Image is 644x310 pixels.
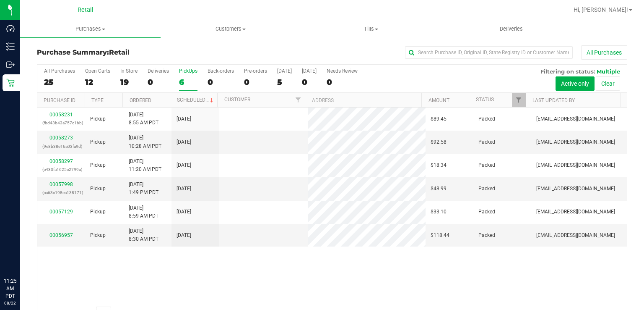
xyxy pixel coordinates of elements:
span: [DATE] 8:59 AM PDT [129,204,158,220]
a: Purchase ID [44,97,75,103]
a: 00057129 [49,209,73,215]
span: [EMAIL_ADDRESS][DOMAIN_NAME] [536,115,615,123]
span: Packed [478,231,495,239]
span: Packed [478,161,495,169]
input: Search Purchase ID, Original ID, State Registry ID or Customer Name... [405,46,573,59]
div: 12 [85,77,110,87]
span: [DATE] 10:28 AM PDT [129,134,161,150]
div: Back-orders [208,68,234,74]
div: Pre-orders [244,68,267,74]
span: [DATE] [177,138,191,146]
inline-svg: Dashboard [6,24,15,33]
a: 00056957 [49,232,73,238]
span: [DATE] [177,231,191,239]
span: $18.34 [431,161,447,169]
a: Status [476,97,494,102]
th: Address [305,93,421,108]
span: $118.44 [431,231,449,239]
div: Open Carts [85,68,110,74]
span: [DATE] [177,115,191,123]
span: Filtering on status: [540,68,595,75]
span: $33.10 [431,208,447,216]
span: Pickup [90,208,106,216]
div: Deliveries [148,68,169,74]
span: Tills [301,25,441,33]
span: [EMAIL_ADDRESS][DOMAIN_NAME] [536,231,615,239]
span: Pickup [90,185,106,193]
div: 0 [148,77,169,87]
span: [DATE] [177,161,191,169]
inline-svg: Retail [6,79,15,87]
span: [DATE] [177,208,191,216]
span: $89.45 [431,115,447,123]
div: 0 [208,77,234,87]
a: Amount [428,97,449,103]
span: Pickup [90,161,106,169]
a: 00058231 [49,112,73,118]
a: Ordered [130,97,151,103]
inline-svg: Inventory [6,42,15,51]
a: Scheduled [177,97,215,103]
div: 6 [179,77,197,87]
div: All Purchases [44,68,75,74]
a: Tills [301,20,441,38]
span: Multiple [597,68,620,75]
a: Filter [291,93,305,107]
button: Active only [556,76,595,91]
p: 11:25 AM PDT [4,277,16,300]
div: 0 [302,77,317,87]
span: [DATE] 1:49 PM PDT [129,181,158,197]
span: [DATE] 8:30 AM PDT [129,227,158,243]
div: 25 [44,77,75,87]
p: (fbd43b43a757c1bb) [42,119,80,127]
button: Clear [596,76,620,91]
div: 0 [327,77,358,87]
span: [DATE] 8:55 AM PDT [129,111,158,127]
span: [EMAIL_ADDRESS][DOMAIN_NAME] [536,161,615,169]
p: 08/22 [4,300,16,306]
a: Type [91,97,104,103]
span: $48.99 [431,185,447,193]
span: Packed [478,138,495,146]
span: $92.58 [431,138,447,146]
span: Retail [78,6,93,13]
span: Hi, [PERSON_NAME]! [574,6,628,13]
div: [DATE] [277,68,292,74]
span: [DATE] 11:20 AM PDT [129,158,161,173]
span: Packed [478,185,495,193]
div: 19 [120,77,138,87]
a: 00057998 [49,181,73,187]
button: All Purchases [581,45,627,60]
a: 00058273 [49,135,73,141]
a: Customer [224,97,250,102]
div: [DATE] [302,68,317,74]
div: Needs Review [327,68,358,74]
span: Packed [478,115,495,123]
span: [EMAIL_ADDRESS][DOMAIN_NAME] [536,138,615,146]
span: Pickup [90,115,106,123]
iframe: Resource center [8,243,34,268]
span: [EMAIL_ADDRESS][DOMAIN_NAME] [536,185,615,193]
div: PickUps [179,68,197,74]
a: Customers [161,20,301,38]
p: (c433fa1625c2799a) [42,166,80,173]
span: Customers [161,25,301,33]
inline-svg: Outbound [6,60,15,69]
span: [DATE] [177,185,191,193]
a: Deliveries [441,20,582,38]
span: Packed [478,208,495,216]
p: (ca63c198ea138171) [42,189,80,197]
a: Filter [512,93,526,107]
div: In Store [120,68,138,74]
div: 5 [277,77,292,87]
span: Pickup [90,231,106,239]
span: Retail [109,48,130,56]
h3: Purchase Summary: [37,49,234,56]
a: Last Updated By [532,97,575,103]
p: (9e8b38e16a03fa9d) [42,142,80,150]
span: Purchases [20,25,161,33]
div: 0 [244,77,267,87]
span: [EMAIL_ADDRESS][DOMAIN_NAME] [536,208,615,216]
span: Deliveries [488,25,534,33]
iframe: Resource center unread badge [25,242,35,252]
